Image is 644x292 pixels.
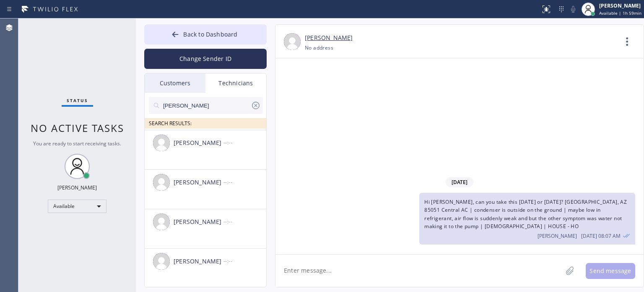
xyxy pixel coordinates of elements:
[205,74,266,93] div: Technicians
[145,74,205,93] div: Customers
[305,33,353,43] a: [PERSON_NAME]
[153,134,170,151] img: user.png
[586,263,635,279] button: Send message
[33,140,121,147] span: You are ready to start receiving tasks.
[174,178,223,187] div: [PERSON_NAME]
[144,49,267,69] button: Change Sender ID
[599,2,641,9] div: [PERSON_NAME]
[153,253,170,270] img: user.png
[538,232,577,239] span: [PERSON_NAME]
[144,24,267,45] button: Back to Dashboard
[174,257,223,266] div: [PERSON_NAME]
[223,256,267,266] div: --:--
[419,193,635,245] div: 09/10/2025 9:07 AM
[446,177,473,187] span: [DATE]
[284,33,301,50] img: user.png
[67,97,88,103] span: Status
[599,10,641,16] span: Available | 1h 59min
[223,138,267,147] div: --:--
[183,30,237,38] span: Back to Dashboard
[581,232,621,239] span: [DATE] 08:07 AM
[174,217,223,227] div: [PERSON_NAME]
[305,43,333,53] div: No address
[174,138,223,148] div: [PERSON_NAME]
[223,177,267,187] div: --:--
[149,120,192,127] span: SEARCH RESULTS:
[567,3,579,15] button: Mute
[153,174,170,191] img: user.png
[153,213,170,230] img: user.png
[223,217,267,226] div: --:--
[162,97,251,114] input: Search
[48,200,106,213] div: Available
[31,121,124,135] span: No active tasks
[424,198,627,230] span: Hi [PERSON_NAME], can you take this [DATE] or [DATE]? [GEOGRAPHIC_DATA], AZ 85051 Central AC | co...
[57,184,97,191] div: [PERSON_NAME]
